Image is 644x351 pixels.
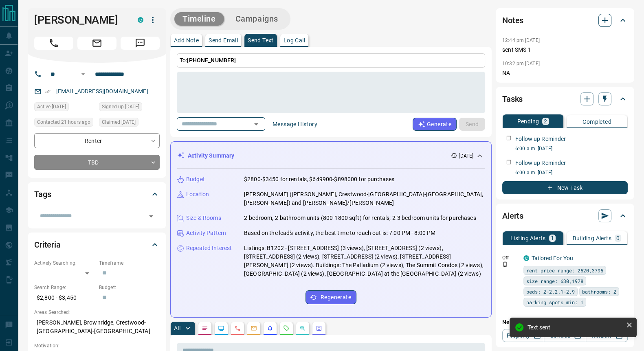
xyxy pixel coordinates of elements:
[515,159,566,167] p: Follow up Reminder
[502,209,523,222] h2: Alerts
[502,14,523,27] h2: Notes
[186,214,221,222] p: Size & Rooms
[517,118,539,124] p: Pending
[532,255,573,261] a: Tailored For You
[177,148,485,163] div: Activity Summary[DATE]
[502,61,540,66] p: 10:32 pm [DATE]
[551,235,554,241] p: 1
[299,325,306,331] svg: Opportunities
[544,118,547,124] p: 2
[502,46,628,54] p: sent SMS 1
[528,324,623,331] div: Text sent
[102,103,139,111] span: Signed up [DATE]
[526,287,575,296] span: beds: 2-2,2.1-2.9
[515,145,628,152] p: 6:00 a.m. [DATE]
[174,37,199,43] p: Add Note
[248,37,274,43] p: Send Text
[502,206,628,226] div: Alerts
[186,229,226,237] p: Activity Pattern
[34,155,160,170] div: TBD
[56,88,148,94] a: [EMAIL_ADDRESS][DOMAIN_NAME]
[34,238,61,251] h2: Criteria
[174,325,180,331] p: All
[177,53,485,68] p: To:
[283,325,290,331] svg: Requests
[227,12,286,26] button: Campaigns
[186,244,232,252] p: Repeated Interest
[99,259,160,267] p: Timeframe:
[502,11,628,30] div: Notes
[267,325,273,331] svg: Listing Alerts
[34,291,95,305] p: $2,800 - $3,450
[244,214,476,222] p: 2-bedroom, 2-bathroom units (800-1800 sqft) for rentals; 2-3 bedroom units for purchases
[244,244,485,278] p: Listings: B1202 - [STREET_ADDRESS] (3 views), [STREET_ADDRESS] (2 views), [STREET_ADDRESS] (2 vie...
[244,175,394,184] p: $2800-$3450 for rentals, $649900-$898000 for purchases
[616,235,620,241] p: 0
[34,235,160,254] div: Criteria
[502,92,523,105] h2: Tasks
[502,254,519,261] p: Off
[234,325,241,331] svg: Calls
[34,13,125,26] h1: [PERSON_NAME]
[174,12,224,26] button: Timeline
[582,119,611,125] p: Completed
[502,261,508,267] svg: Push Notification Only
[306,290,356,304] button: Regenerate
[34,133,160,148] div: Renter
[502,318,628,327] p: New Alert:
[502,69,628,77] p: NA
[459,152,473,160] p: [DATE]
[34,259,95,267] p: Actively Searching:
[582,287,616,296] span: bathrooms: 2
[268,118,322,131] button: Message History
[121,37,160,50] span: Message
[202,325,208,331] svg: Notes
[187,57,236,64] span: [PHONE_NUMBER]
[34,309,160,316] p: Areas Searched:
[34,188,51,201] h2: Tags
[502,37,540,43] p: 12:44 pm [DATE]
[515,135,566,143] p: Follow up Reminder
[186,175,205,184] p: Budget
[102,118,136,126] span: Claimed [DATE]
[209,37,238,43] p: Send Email
[37,118,90,126] span: Contacted 21 hours ago
[523,255,529,261] div: condos.ca
[526,266,603,274] span: rent price range: 2520,3795
[218,325,224,331] svg: Lead Browsing Activity
[34,37,73,50] span: Call
[413,118,457,131] button: Generate
[244,190,485,207] p: [PERSON_NAME] ([PERSON_NAME], Crestwood-[GEOGRAPHIC_DATA]-[GEOGRAPHIC_DATA], [PERSON_NAME]) and [...
[284,37,305,43] p: Log Call
[244,229,435,237] p: Based on the lead's activity, the best time to reach out is: 7:00 PM - 8:00 PM
[251,118,262,130] button: Open
[515,169,628,176] p: 6:00 a.m. [DATE]
[188,151,234,160] p: Activity Summary
[186,190,209,199] p: Location
[502,329,544,342] a: Property
[78,69,88,79] button: Open
[526,298,583,306] span: parking spots min: 1
[34,102,95,114] div: Mon Oct 13 2025
[34,184,160,204] div: Tags
[77,37,116,50] span: Email
[34,284,95,291] p: Search Range:
[99,284,160,291] p: Budget:
[34,118,95,129] div: Tue Oct 14 2025
[316,325,322,331] svg: Agent Actions
[251,325,257,331] svg: Emails
[510,235,546,241] p: Listing Alerts
[526,277,583,285] span: size range: 630,1978
[99,102,160,114] div: Mon Oct 13 2025
[99,118,160,129] div: Mon Oct 13 2025
[45,89,51,94] svg: Email Verified
[502,181,628,194] button: New Task
[34,316,160,338] p: [PERSON_NAME], Brownridge, Crestwood-[GEOGRAPHIC_DATA]-[GEOGRAPHIC_DATA]
[34,342,160,349] p: Motivation:
[145,211,157,222] button: Open
[573,235,611,241] p: Building Alerts
[502,89,628,109] div: Tasks
[37,103,66,111] span: Active [DATE]
[138,17,143,23] div: condos.ca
